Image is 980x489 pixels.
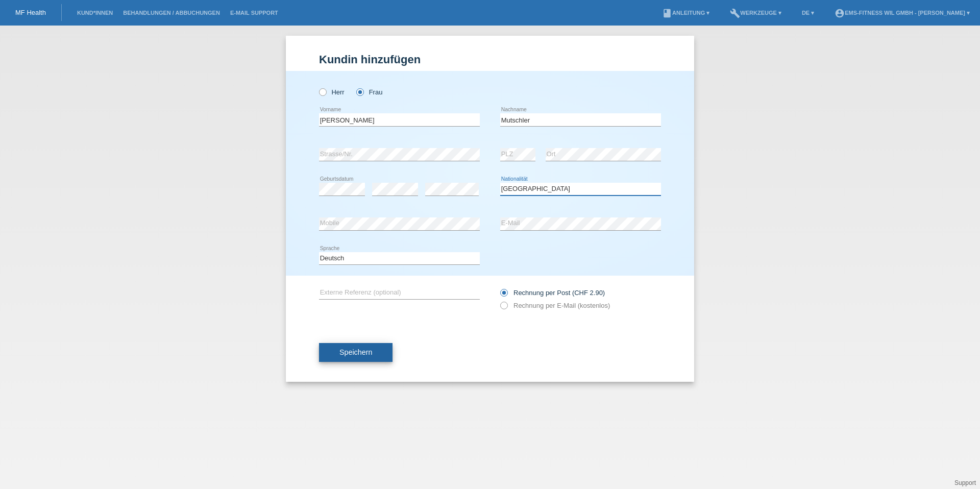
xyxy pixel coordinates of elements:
span: Speichern [339,348,372,356]
label: Frau [356,88,382,96]
label: Rechnung per Post (CHF 2.90) [500,289,605,297]
i: account_circle [835,8,845,18]
a: Support [954,479,976,486]
a: Behandlungen / Abbuchungen [118,10,225,16]
a: buildWerkzeuge ▾ [725,10,787,16]
input: Frau [356,88,363,95]
button: Speichern [319,343,393,362]
input: Rechnung per Post (CHF 2.90) [500,289,507,302]
a: DE ▾ [797,10,819,16]
input: Rechnung per E-Mail (kostenlos) [500,302,507,314]
label: Herr [319,88,345,96]
a: bookAnleitung ▾ [657,10,715,16]
a: account_circleEMS-Fitness Wil GmbH - [PERSON_NAME] ▾ [829,10,975,16]
a: Kund*innen [72,10,118,16]
i: book [662,8,672,18]
a: MF Health [15,9,46,16]
label: Rechnung per E-Mail (kostenlos) [500,302,610,309]
a: E-Mail Support [225,10,283,16]
input: Herr [319,88,326,95]
h1: Kundin hinzufügen [319,53,661,66]
i: build [730,8,740,18]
